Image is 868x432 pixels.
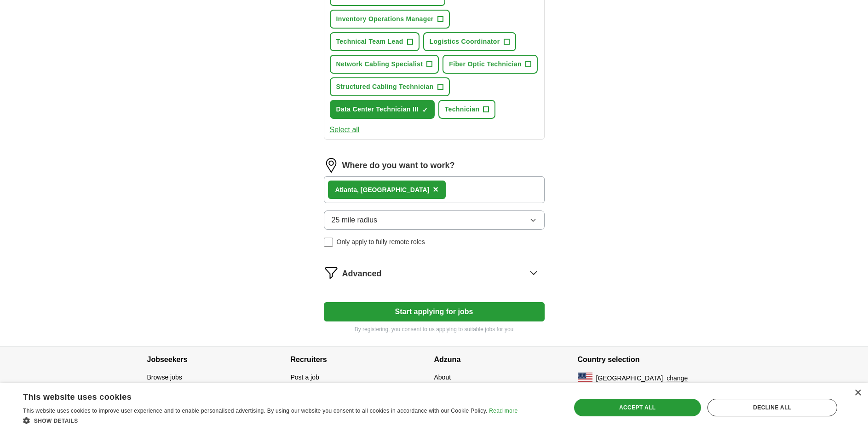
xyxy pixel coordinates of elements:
[324,325,545,333] p: By registering, you consent to us applying to suitable jobs for you
[336,105,419,114] span: Data Center Technician III
[423,32,516,51] button: Logistics Coordinator
[434,374,451,381] a: About
[574,399,701,416] div: Accept all
[336,37,403,47] span: Technical Team Lead
[342,268,382,280] span: Advanced
[324,302,545,321] button: Start applying for jobs
[324,238,333,247] input: Only apply to fully remote roles
[336,82,434,92] span: Structured Cabling Technician
[330,10,450,29] button: Inventory Operations Manager
[578,373,592,384] img: US flag
[449,59,522,69] span: Fiber Optic Technician
[578,347,721,373] h4: Country selection
[332,215,378,226] span: 25 mile radius
[34,418,78,424] span: Show details
[430,37,500,47] span: Logistics Coordinator
[335,186,347,193] strong: Atla
[23,389,494,403] div: This website uses cookies
[324,210,545,230] button: 25 mile radius
[438,100,496,119] button: Technician
[335,185,430,195] div: nta, [GEOGRAPHIC_DATA]
[489,408,517,414] a: Read more, opens a new window
[342,159,455,172] label: Where do you want to work?
[422,106,428,114] span: ✓
[291,374,319,381] a: Post a job
[337,237,425,247] span: Only apply to fully remote roles
[336,14,434,24] span: Inventory Operations Manager
[147,374,182,381] a: Browse jobs
[330,124,360,135] button: Select all
[23,416,517,425] div: Show details
[23,408,488,414] span: This website uses cookies to improve user experience and to enable personalised advertising. By u...
[330,32,420,51] button: Technical Team Lead
[324,158,339,173] img: location.png
[433,184,438,194] span: ×
[445,105,480,114] span: Technician
[707,399,837,416] div: Decline all
[324,265,339,280] img: filter
[854,390,861,397] div: Close
[336,59,423,69] span: Network Cabling Specialist
[596,374,663,383] span: [GEOGRAPHIC_DATA]
[330,55,439,74] button: Network Cabling Specialist
[667,374,688,383] button: change
[330,100,435,119] button: Data Center Technician III✓
[443,55,538,74] button: Fiber Optic Technician
[330,77,450,96] button: Structured Cabling Technician
[433,183,438,197] button: ×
